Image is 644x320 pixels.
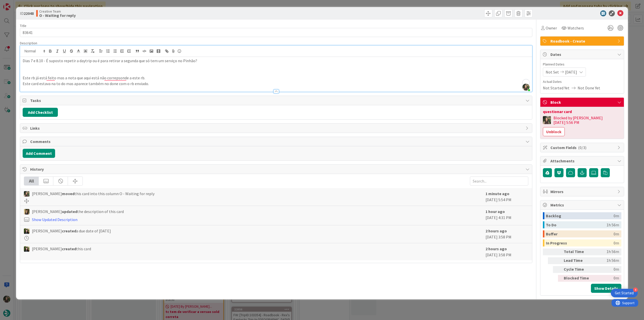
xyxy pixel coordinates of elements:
[550,158,615,164] span: Attachments
[30,125,523,131] span: Links
[23,58,530,64] p: Dias 7 e 8.10 - É suposto repetir a daytrip ou é para retirar a segunda que só tem um serviço no ...
[20,57,532,92] div: To enrich screen reader interactions, please activate Accessibility in Grammarly extension settings
[550,38,615,44] span: Roadbook - Create
[32,208,124,215] span: [PERSON_NAME] the description of this card
[564,248,591,255] div: Total Time
[543,116,551,124] img: IG
[553,116,621,125] div: Blocked by [PERSON_NAME] [DATE] 5:56 PM
[23,149,55,158] button: Add Comment
[543,62,621,67] span: Planned Dates
[564,257,591,264] div: Lead Time
[633,288,638,292] div: 4
[615,291,634,296] div: Get Started
[565,69,577,75] span: [DATE]
[593,257,619,264] div: 1h 56m
[607,221,619,228] div: 1h 56m
[32,217,77,222] a: Show Updated Description
[550,189,615,195] span: Mirrors
[24,177,39,185] div: All
[23,108,58,117] button: Add Checklist
[20,10,34,16] span: ID
[24,209,29,215] img: SP
[32,228,111,234] span: [PERSON_NAME] a due date of [DATE]
[614,230,619,237] div: 0m
[486,209,505,214] b: 1 hour ago
[62,228,76,233] b: created
[546,25,557,31] span: Owner
[591,284,621,293] button: Show Details
[550,51,615,57] span: Dates
[23,75,530,81] p: Este rb já está feito mas a nota que aqui está não correpsonde a este rb.
[543,85,570,91] span: Not Started Yet
[486,208,528,223] div: [DATE] 4:31 PM
[486,191,528,203] div: [DATE] 5:54 PM
[24,191,29,197] img: IG
[11,1,23,7] span: Support
[486,191,509,196] b: 1 minute ago
[62,209,77,214] b: updated
[593,266,619,273] div: 0m
[578,145,586,150] span: ( 0/3 )
[593,248,619,255] div: 1h 56m
[32,191,154,197] span: [PERSON_NAME] this card into this column O - Waiting for reply
[543,127,565,136] button: Unblock
[546,221,607,228] div: To Do
[39,9,76,13] span: Creative Team
[611,289,638,297] div: Open Get Started checklist, remaining modules: 4
[39,13,76,17] b: O - Waiting for reply
[550,99,615,105] span: Block
[32,246,91,252] span: [PERSON_NAME] this card
[486,228,507,233] b: 2 hours ago
[550,202,615,208] span: Metrics
[24,228,29,234] img: BC
[550,145,615,151] span: Custom Fields
[470,176,528,186] input: Search...
[20,23,26,28] label: Title
[614,239,619,246] div: 0m
[546,239,614,246] div: In Progress
[62,246,76,251] b: created
[546,230,614,237] div: Buffer
[543,79,621,84] span: Actual Dates
[568,25,584,31] span: Watchers
[546,69,559,75] span: Not Set
[30,138,523,145] span: Comments
[24,11,34,16] b: 22048
[23,81,530,87] p: Este card estava na to do mas aparece também no done com o rb enviado.
[30,97,523,103] span: Tasks
[564,266,591,273] div: Cycle Time
[20,28,532,37] input: type card name here...
[62,191,74,196] b: moved
[564,275,591,282] div: Blocked Time
[30,166,523,172] span: History
[486,246,507,251] b: 2 hours ago
[486,246,528,258] div: [DATE] 3:58 PM
[578,85,600,91] span: Not Done Yet
[20,41,37,45] span: Description
[486,228,528,240] div: [DATE] 3:58 PM
[522,84,530,91] img: 0riiWcpNYxeD57xbJhM7U3fMlmnERAK7.webp
[546,212,614,219] div: Backlog
[24,246,29,252] img: BC
[614,212,619,219] div: 0m
[543,110,621,114] div: questionar card
[593,275,619,282] div: 0m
